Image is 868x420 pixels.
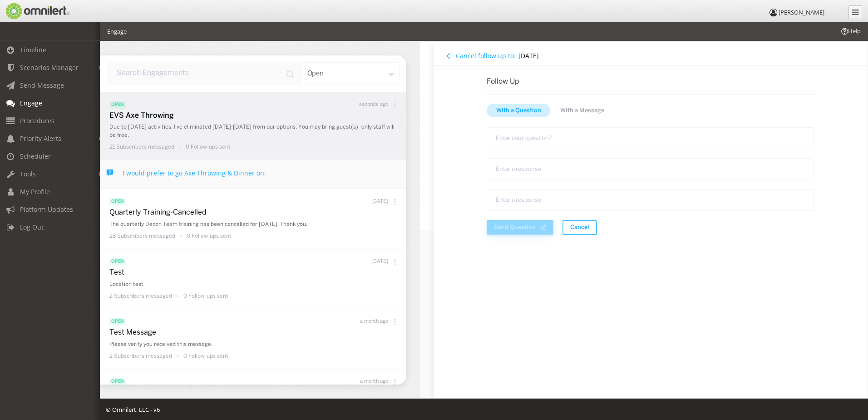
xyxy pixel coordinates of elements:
[183,292,228,300] p: 0 Follow-ups sent
[109,258,126,265] span: open
[109,268,402,278] p: Test
[186,143,231,151] p: 0 Follow-ups sent
[109,292,172,300] p: 2 Subscribers messaged
[109,220,402,228] p: The quarterly Decon Team training has been cancelled for [DATE]. Thank you.
[187,232,232,240] p: 0 Follow-ups sent
[109,111,402,121] p: EVS Axe Throwing
[20,152,51,160] span: Scheduler
[183,352,228,360] p: 0 Follow-ups sent
[487,220,554,235] button: button
[5,3,69,19] img: Omnilert
[20,6,39,15] span: Help
[848,5,862,19] a: Collapse Menu
[779,8,824,16] span: [PERSON_NAME]
[20,187,50,196] span: My Profile
[360,318,388,325] p: a month ago
[518,51,858,61] h4: [DATE]
[563,220,597,235] button: button
[302,62,399,85] div: open
[109,328,402,338] p: Test Message
[20,134,61,143] span: Priority Alerts
[109,352,172,360] p: 2 Subscribers messaged
[109,378,126,385] span: open
[551,103,614,118] button: button
[20,170,36,178] span: Tools
[109,208,402,218] p: Quarterly Training-Cancelled
[106,405,160,414] span: © Omnilert, LLC - v6
[20,63,79,72] span: Scenarios Manager
[840,27,861,35] span: Help
[109,318,126,325] span: open
[494,223,536,232] span: Send Question
[109,232,175,240] p: 28 Subscribers messaged
[487,127,814,149] textarea: text area
[123,169,266,177] h4: I would prefer to go Axe Throwing & Dinner on:
[109,143,174,151] p: 21 Subscribers messaged
[20,81,64,90] span: Send Message
[371,258,388,265] p: [DATE]
[109,340,402,348] p: Please verify you received this message.
[496,106,541,115] span: With a Question
[20,45,46,54] span: Timeline
[456,51,516,60] h4: Cancel follow up to:
[20,116,54,125] span: Procedures
[487,158,814,180] textarea: text area
[487,103,551,118] button: button
[20,99,42,107] span: Engage
[20,223,44,231] span: Log Out
[109,198,126,205] span: open
[109,280,402,288] p: Location test
[107,62,302,85] input: input
[359,101,388,109] p: seconds ago
[487,189,814,211] textarea: text area
[371,198,388,205] p: [DATE]
[560,106,604,115] span: With a Message
[107,27,127,36] li: Engage
[360,378,388,385] p: a month ago
[487,77,814,87] p: Follow Up
[109,123,402,139] p: Due to [DATE] activities, I've eliminated [DATE]-[DATE] from our options. You may bring guest(s) ...
[571,223,590,232] span: Cancel
[109,101,126,109] span: open
[443,51,518,61] button: Cancel follow up to:
[20,205,73,214] span: Platform Updates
